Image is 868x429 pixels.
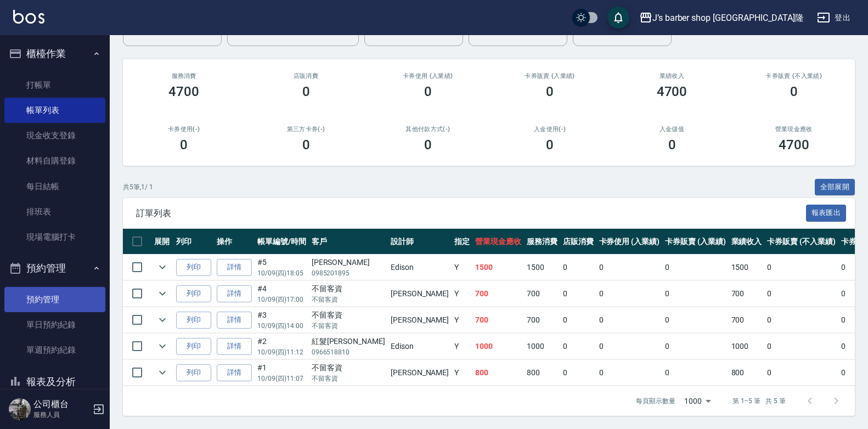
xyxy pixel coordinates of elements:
[452,307,472,333] td: Y
[388,229,452,255] th: 設計師
[764,229,838,255] th: 卡券販賣 (不入業績)
[255,360,309,386] td: #1
[729,360,765,386] td: 800
[33,399,89,410] h5: 公司櫃台
[173,229,214,255] th: 列印
[257,268,306,278] p: 10/09 (四) 18:05
[312,257,385,268] div: [PERSON_NAME]
[136,208,806,219] span: 訂單列表
[596,255,663,280] td: 0
[312,295,385,304] p: 不留客資
[790,84,798,99] h3: 0
[472,307,524,333] td: 700
[729,307,765,333] td: 700
[154,364,171,381] button: expand row
[806,205,847,222] button: 報表匯出
[729,255,765,280] td: 1500
[524,334,560,359] td: 1000
[4,148,105,173] a: 材料自購登錄
[560,334,596,359] td: 0
[524,307,560,333] td: 700
[13,10,44,24] img: Logo
[302,84,310,99] h3: 0
[729,334,765,359] td: 1000
[33,410,89,420] p: 服務人員
[4,174,105,199] a: 每日結帳
[764,334,838,359] td: 0
[596,229,663,255] th: 卡券使用 (入業績)
[624,72,719,80] h2: 業績收入
[746,126,842,133] h2: 營業現金應收
[9,398,31,420] img: Person
[472,229,524,255] th: 營業現金應收
[4,98,105,123] a: 帳單列表
[472,281,524,307] td: 700
[729,281,765,307] td: 700
[388,334,452,359] td: Edison
[424,84,432,99] h3: 0
[312,309,385,321] div: 不留客資
[380,72,476,80] h2: 卡券使用 (入業績)
[176,285,211,302] button: 列印
[4,287,105,312] a: 預約管理
[452,281,472,307] td: Y
[779,137,809,153] h3: 4700
[258,72,353,80] h2: 店販消費
[657,84,687,99] h3: 4700
[596,360,663,386] td: 0
[472,360,524,386] td: 800
[255,307,309,333] td: #3
[255,255,309,280] td: #5
[255,334,309,359] td: #2
[524,360,560,386] td: 800
[472,255,524,280] td: 1500
[452,334,472,359] td: Y
[452,229,472,255] th: 指定
[662,281,729,307] td: 0
[388,281,452,307] td: [PERSON_NAME]
[176,312,211,329] button: 列印
[217,259,252,276] a: 詳情
[180,137,188,153] h3: 0
[302,137,310,153] h3: 0
[176,259,211,276] button: 列印
[764,255,838,280] td: 0
[815,179,855,196] button: 全部展開
[524,281,560,307] td: 700
[380,126,476,133] h2: 其他付款方式(-)
[217,364,252,381] a: 詳情
[452,255,472,280] td: Y
[635,7,808,29] button: J’s barber shop [GEOGRAPHIC_DATA]隆
[4,337,105,363] a: 單週預約紀錄
[472,334,524,359] td: 1000
[217,312,252,329] a: 詳情
[813,8,855,28] button: 登出
[4,72,105,98] a: 打帳單
[312,283,385,295] div: 不留客資
[746,72,842,80] h2: 卡券販賣 (不入業績)
[560,255,596,280] td: 0
[154,312,171,328] button: expand row
[214,229,255,255] th: 操作
[636,396,675,406] p: 每頁顯示數量
[309,229,388,255] th: 客戶
[764,307,838,333] td: 0
[662,255,729,280] td: 0
[257,347,306,357] p: 10/09 (四) 11:12
[388,307,452,333] td: [PERSON_NAME]
[560,281,596,307] td: 0
[312,336,385,347] div: 紅髮[PERSON_NAME]
[388,255,452,280] td: Edison
[258,126,353,133] h2: 第三方卡券(-)
[652,11,804,25] div: J’s barber shop [GEOGRAPHIC_DATA]隆
[502,72,598,80] h2: 卡券販賣 (入業績)
[255,281,309,307] td: #4
[607,7,629,29] button: save
[4,254,105,283] button: 預約管理
[154,338,171,354] button: expand row
[680,386,715,416] div: 1000
[4,123,105,148] a: 現金收支登錄
[806,207,847,218] a: 報表匯出
[662,307,729,333] td: 0
[168,84,199,99] h3: 4700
